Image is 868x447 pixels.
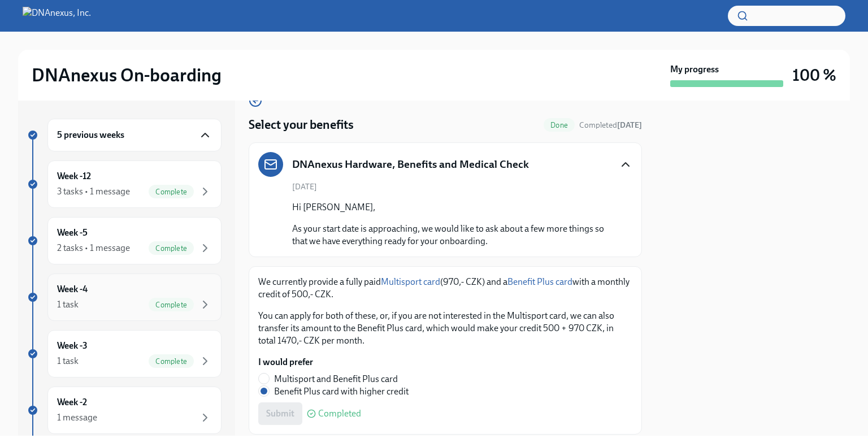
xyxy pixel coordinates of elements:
[292,181,317,192] span: [DATE]
[149,357,194,366] span: Complete
[258,356,418,368] label: I would prefer
[149,301,194,309] span: Complete
[23,7,91,25] img: DNAnexus, Inc.
[57,298,79,311] div: 1 task
[57,129,124,141] h6: 5 previous weeks
[544,121,575,129] span: Done
[57,283,88,296] h6: Week -4
[57,355,79,367] div: 1 task
[258,276,632,301] p: We currently provide a fully paid (970,- CZK) and a with a monthly credit of 500,- CZK.
[292,223,614,248] p: As your start date is approaching, we would like to ask about a few more things so that we have e...
[318,409,361,418] span: Completed
[507,276,572,287] a: Benefit Plus card
[57,396,87,409] h6: Week -2
[27,387,222,434] a: Week -21 message
[381,276,440,287] a: Multisport card
[27,217,222,264] a: Week -52 tasks • 1 messageComplete
[57,170,91,183] h6: Week -12
[292,157,529,172] h5: DNAnexus Hardware, Benefits and Medical Check
[27,330,222,377] a: Week -31 taskComplete
[274,373,398,385] span: Multisport and Benefit Plus card
[47,119,222,151] div: 5 previous weeks
[670,63,719,76] strong: My progress
[579,120,642,130] span: Completed
[57,185,130,198] div: 3 tasks • 1 message
[249,116,354,133] h4: Select your benefits
[57,411,97,424] div: 1 message
[57,242,130,254] div: 2 tasks • 1 message
[27,160,222,208] a: Week -123 tasks • 1 messageComplete
[57,227,88,239] h6: Week -5
[149,188,194,196] span: Complete
[57,340,88,352] h6: Week -3
[27,274,222,321] a: Week -41 taskComplete
[274,385,409,398] span: Benefit Plus card with higher credit
[579,120,642,131] span: July 24th, 2025 22:19
[792,65,836,85] h3: 100 %
[617,120,642,130] strong: [DATE]
[258,310,632,347] p: You can apply for both of these, or, if you are not interested in the Multisport card, we can als...
[292,201,614,214] p: Hi [PERSON_NAME],
[32,64,222,86] h2: DNAnexus On-boarding
[149,244,194,253] span: Complete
